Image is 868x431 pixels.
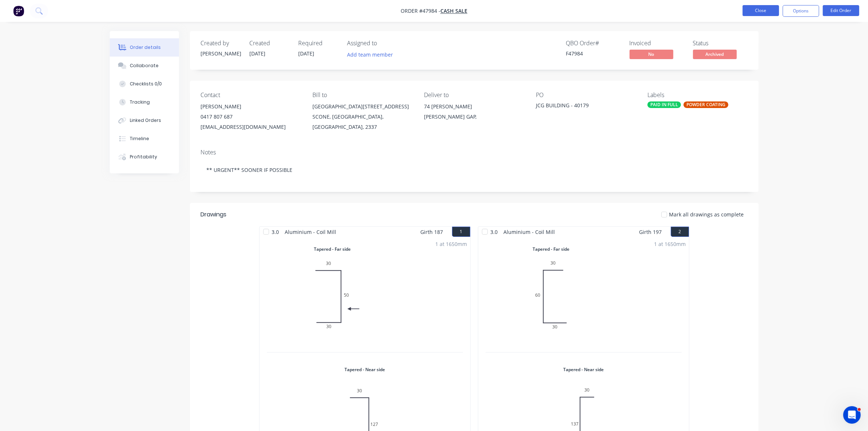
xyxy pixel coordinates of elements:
[743,5,779,16] button: Close
[421,227,443,237] span: Girth 187
[201,92,301,99] div: Contact
[693,40,748,47] div: Status
[693,50,737,59] span: Archived
[201,101,301,112] div: [PERSON_NAME]
[312,92,412,99] div: Bill to
[501,227,558,237] span: Aluminium - Coil Mill
[630,40,684,47] div: Invoiced
[299,50,315,57] span: [DATE]
[110,75,179,93] button: Checklists 0/0
[347,50,397,59] button: Add team member
[110,148,179,166] button: Profitability
[843,406,861,424] iframe: Intercom live chat
[424,92,524,99] div: Deliver to
[488,227,501,237] span: 3.0
[783,5,819,17] button: Options
[13,5,24,16] img: Factory
[130,117,161,124] div: Linked Orders
[282,227,339,237] span: Aluminium - Coil Mill
[436,240,467,248] div: 1 at 1650mm
[440,8,467,15] a: CASH SALE
[110,38,179,57] button: Order details
[671,227,689,237] button: 2
[110,57,179,75] button: Collaborate
[566,40,621,47] div: QBO Order #
[823,5,859,16] button: Edit Order
[343,50,397,59] button: Add team member
[669,211,744,218] span: Mark all drawings as complete
[269,227,282,237] span: 3.0
[130,62,159,69] div: Collaborate
[630,50,673,59] span: No
[201,122,301,132] div: [EMAIL_ADDRESS][DOMAIN_NAME]
[401,8,440,15] span: Order #47984 -
[347,40,420,47] div: Assigned to
[536,92,636,99] div: PO
[201,159,748,181] div: ** URGENT** SOONER IF POSSIBLE
[130,99,150,105] div: Tracking
[201,50,241,57] div: [PERSON_NAME]
[250,40,290,47] div: Created
[312,101,412,132] div: [GEOGRAPHIC_DATA][STREET_ADDRESS]SCONE, [GEOGRAPHIC_DATA], [GEOGRAPHIC_DATA], 2337
[684,101,728,108] div: POWDER COATING
[110,93,179,111] button: Tracking
[110,130,179,148] button: Timeline
[647,92,747,99] div: Labels
[312,112,412,132] div: SCONE, [GEOGRAPHIC_DATA], [GEOGRAPHIC_DATA], 2337
[201,149,748,156] div: Notes
[424,112,524,122] div: [PERSON_NAME] GAP,
[201,101,301,132] div: [PERSON_NAME]0417 807 687[EMAIL_ADDRESS][DOMAIN_NAME]
[424,101,524,125] div: 74 [PERSON_NAME][PERSON_NAME] GAP,
[654,240,686,248] div: 1 at 1650mm
[130,81,162,87] div: Checklists 0/0
[639,227,662,237] span: Girth 197
[312,101,412,112] div: [GEOGRAPHIC_DATA][STREET_ADDRESS]
[130,44,161,51] div: Order details
[647,101,681,108] div: PAID IN FULL
[110,111,179,130] button: Linked Orders
[201,40,241,47] div: Created by
[130,154,157,160] div: Profitability
[250,50,266,57] span: [DATE]
[452,227,470,237] button: 1
[130,135,149,142] div: Timeline
[299,40,339,47] div: Required
[536,101,627,112] div: JCG BUILDING - 40179
[201,210,227,219] div: Drawings
[424,101,524,112] div: 74 [PERSON_NAME]
[566,50,621,57] div: F47984
[201,112,301,122] div: 0417 807 687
